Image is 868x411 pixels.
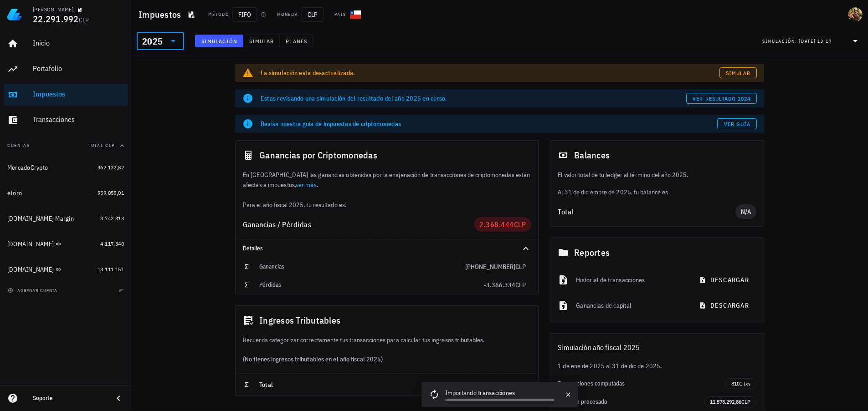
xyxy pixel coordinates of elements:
div: Simulación:[DATE] 13:17 [757,32,866,50]
span: 4.117.340 [100,240,124,247]
span: Simular [725,70,751,76]
span: CLP [741,398,750,405]
div: Importando transacciones [445,388,555,399]
a: Portafolio [4,58,128,80]
div: Método [208,11,229,18]
span: 2.368.444 [479,220,514,229]
div: Simulación año fiscal 2025 [550,334,764,361]
div: 2025 [142,37,163,46]
div: Estas revisando una simulación del resultado del año 2025 en curso. [261,94,686,103]
div: [PERSON_NAME] [33,6,73,13]
button: CuentasTotal CLP [4,135,128,157]
a: Simular [719,67,757,78]
div: Moneda [277,11,298,18]
span: CLP [514,220,526,229]
div: Portafolio [33,64,124,73]
button: Planes [280,35,313,47]
span: 3.742.313 [100,215,124,222]
div: [DOMAIN_NAME] [7,266,54,274]
div: Detalles [236,239,539,258]
div: País [334,11,346,18]
a: [DOMAIN_NAME] Margin 3.742.313 [4,208,128,229]
button: Simulación [195,35,243,47]
div: Transacciones [33,115,124,124]
div: Pérdidas [259,281,484,289]
div: Al 31 de diciembre de 2025, tu balance es [550,170,764,197]
div: Impuestos [33,90,124,98]
div: Ingresos Tributables [236,306,539,335]
span: 0 [512,381,515,389]
div: Historial de transacciones [576,270,686,290]
div: CL-icon [350,9,361,20]
button: Simular [243,35,280,47]
div: Ganancias de capital [576,295,686,315]
a: Impuestos [4,84,128,106]
div: [DOMAIN_NAME] [7,240,54,248]
span: Total [259,381,273,389]
div: Balances [550,141,764,170]
span: Planes [285,38,307,45]
span: 362.132,82 [98,164,124,171]
div: Volumen procesado [558,398,704,406]
h1: Impuestos [139,7,185,22]
span: Total CLP [88,142,115,148]
div: La simulación esta desactualizada. [261,68,719,77]
a: Transacciones [4,109,128,131]
a: Ver guía [717,118,757,129]
button: descargar [693,297,756,314]
span: 11.578.292,86 [710,398,741,405]
div: Detalles [243,245,509,252]
span: descargar [701,276,749,284]
span: FIFO [232,7,257,22]
span: agregar cuenta [10,288,57,294]
span: 22.291.992 [33,13,79,25]
a: [DOMAIN_NAME] 13.111.151 [4,259,128,280]
div: [DATE] 13:17 [799,37,832,46]
span: Ver guía [724,121,751,127]
div: MercadoCrypto [7,164,48,172]
span: 13.111.151 [98,266,124,273]
div: Soporte [33,395,106,402]
div: Ganancias por Criptomonedas [236,141,539,170]
a: ver más [296,181,317,189]
div: Revisa nuestra guía de impuestos de criptomonedas [261,119,717,128]
span: N/A [741,204,751,219]
span: Ganancias / Pérdidas [243,220,311,229]
span: ver resultado 2024 [692,95,750,102]
a: MercadoCrypto 362.132,82 [4,157,128,178]
div: 1 de ene de 2025 al 31 de dic de 2025. [550,361,764,371]
p: El valor total de tu ledger al término del año 2025. [558,170,756,180]
div: 2025 [137,32,184,50]
div: [DOMAIN_NAME] Margin [7,215,74,223]
a: eToro 959.055,01 [4,182,128,204]
button: descargar [693,272,756,288]
span: [PHONE_NUMBER] [465,263,515,271]
button: ver resultado 2024 [686,93,757,104]
a: [DOMAIN_NAME] 4.117.340 [4,233,128,255]
span: Simulación [201,38,237,45]
div: Ganancias [259,263,465,270]
div: Simulación: [762,35,799,47]
span: CLP [515,263,526,271]
span: CLP [515,281,526,289]
span: Simular [249,38,274,45]
div: Recuerda categorizar correctamente tus transacciones para calcular tus ingresos tributables. [236,335,539,345]
button: agregar cuenta [5,286,62,295]
div: Total [558,208,735,215]
div: (No tienes ingresos tributables en el año fiscal 2025) [236,345,539,373]
div: Transacciones computadas [558,380,725,387]
span: descargar [701,301,749,310]
div: eToro [7,189,22,197]
span: CLP [79,16,89,24]
a: Inicio [4,33,128,55]
div: En [GEOGRAPHIC_DATA] las ganancias obtenidas por la enajenación de transacciones de criptomonedas... [236,170,539,210]
img: LedgiFi [7,7,22,22]
div: Inicio [33,39,124,47]
div: Reportes [550,238,764,267]
div: avatar [848,7,863,22]
span: 959.055,01 [98,189,124,196]
span: CLP [515,381,526,389]
span: 8101 txs [731,379,750,389]
span: CLP [302,7,324,22]
span: -3.366.334 [484,281,515,289]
